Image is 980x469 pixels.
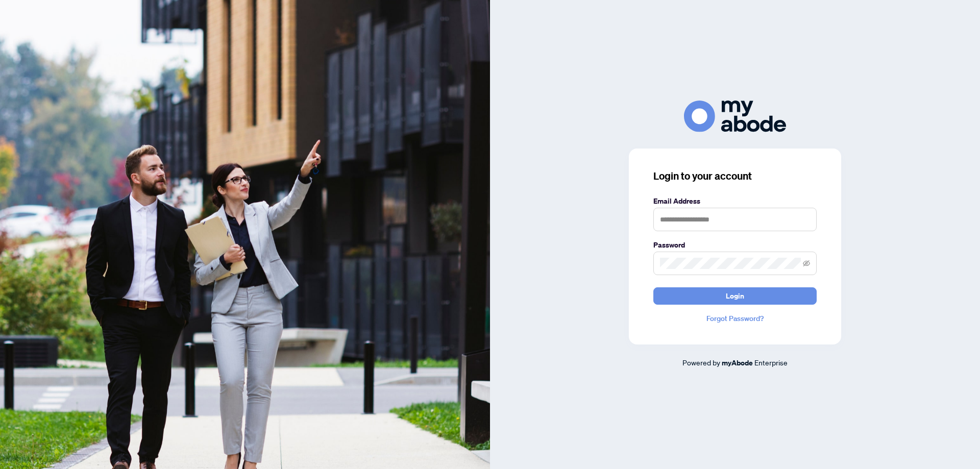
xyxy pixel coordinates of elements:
[653,239,817,251] label: Password
[684,101,786,132] img: ma-logo
[682,358,720,367] span: Powered by
[653,287,817,305] button: Login
[754,358,788,367] span: Enterprise
[653,169,817,183] h3: Login to your account
[653,313,817,324] a: Forgot Password?
[722,357,753,368] a: myAbode
[653,195,817,207] label: Email Address
[803,260,810,267] span: eye-invisible
[726,288,744,304] span: Login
